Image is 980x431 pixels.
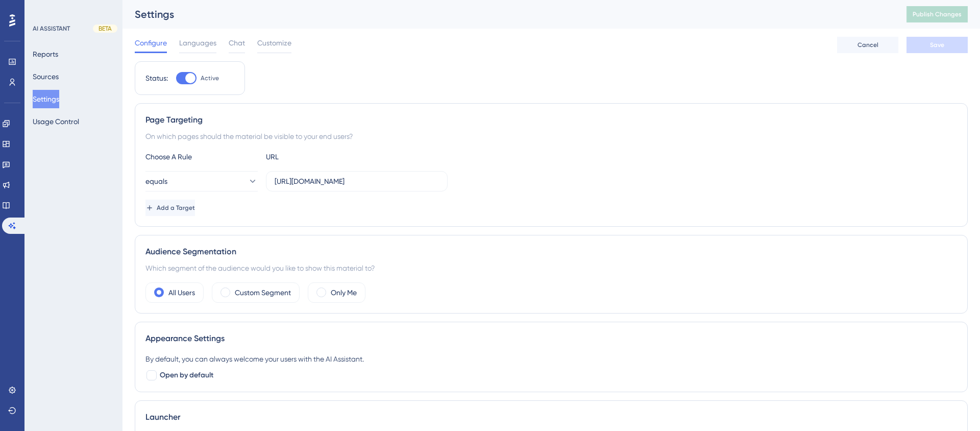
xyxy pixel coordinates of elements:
[145,411,957,423] div: Launcher
[145,332,957,345] div: Appearance Settings
[201,74,219,82] span: Active
[33,112,79,131] button: Usage Control
[266,151,378,163] div: URL
[906,37,968,53] button: Save
[33,25,70,33] div: AI ASSISTANT
[857,41,878,49] span: Cancel
[145,114,957,126] div: Page Targeting
[275,176,439,187] input: yourwebsite.com/path
[930,41,944,49] span: Save
[145,262,957,274] div: Which segment of the audience would you like to show this material to?
[145,130,957,142] div: On which pages should the material be visible to your end users?
[145,171,258,191] button: equals
[145,175,167,187] span: equals
[135,7,881,21] div: Settings
[168,286,195,299] label: All Users
[235,286,291,299] label: Custom Segment
[257,37,291,49] span: Customize
[837,37,898,53] button: Cancel
[33,45,58,63] button: Reports
[33,90,59,108] button: Settings
[913,10,962,18] span: Publish Changes
[179,37,216,49] span: Languages
[145,72,168,84] div: Status:
[906,6,968,22] button: Publish Changes
[93,25,117,33] div: BETA
[33,67,59,86] button: Sources
[157,204,195,212] span: Add a Target
[135,37,167,49] span: Configure
[331,286,357,299] label: Only Me
[145,200,195,216] button: Add a Target
[160,369,213,381] span: Open by default
[229,37,245,49] span: Chat
[145,353,957,365] div: By default, you can always welcome your users with the AI Assistant.
[145,246,957,258] div: Audience Segmentation
[145,151,258,163] div: Choose A Rule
